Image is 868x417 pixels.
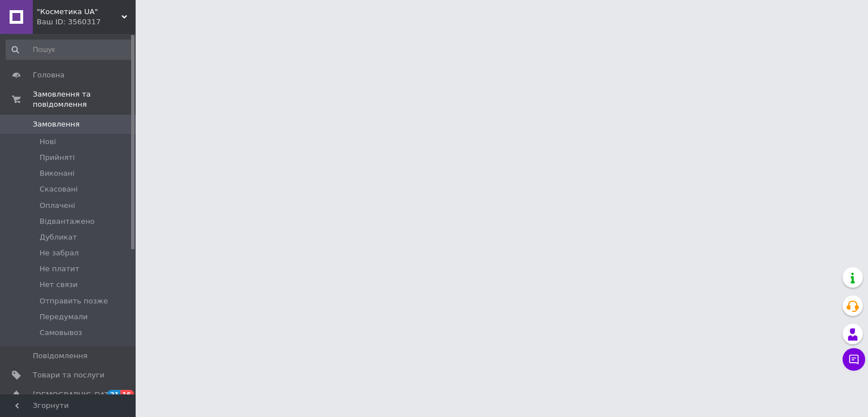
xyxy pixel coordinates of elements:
span: Головна [33,70,64,80]
span: Прийняті [40,153,75,163]
span: "Косметика UA" [37,7,121,17]
span: Передумали [40,312,88,322]
span: Не платит [40,264,79,274]
span: 21 [107,390,120,399]
span: Дубликат [40,232,77,242]
span: Не забрал [40,248,79,258]
span: Отправить позже [40,296,108,306]
span: Нет связи [40,280,77,290]
button: Чат з покупцем [843,348,865,371]
span: Відвантажено [40,216,94,227]
span: Замовлення [33,119,80,129]
span: Нові [40,137,56,147]
span: 16 [120,390,133,399]
span: Повідомлення [33,351,88,361]
div: Ваш ID: 3560317 [37,17,136,27]
span: Оплачені [40,201,75,211]
input: Пошук [6,40,133,60]
span: Товари та послуги [33,370,105,380]
span: Виконані [40,168,75,179]
span: Самовывоз [40,328,82,338]
span: [DEMOGRAPHIC_DATA] [33,390,116,400]
span: Скасовані [40,184,78,194]
span: Замовлення та повідомлення [33,89,136,110]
